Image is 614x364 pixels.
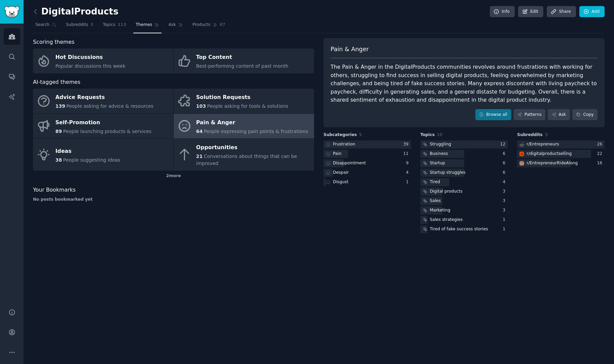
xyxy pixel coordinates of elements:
div: 3 [503,207,508,213]
div: 26 [597,141,605,147]
div: 1 [503,217,508,223]
div: Opportunities [196,142,311,153]
div: Pain & Anger [196,117,308,128]
span: People launching products & services [63,129,151,134]
span: Popular discussions this week [56,63,126,69]
div: Tired [430,179,440,185]
a: Edit [518,6,543,18]
a: Advice Requests139People asking for advice & resources [33,89,173,113]
div: r/ digitalproductselling [526,151,572,157]
div: Sales [430,198,441,204]
a: Opportunities21Conversations about things that can be improved [174,139,314,171]
a: Struggling12 [420,140,508,149]
a: Add [579,6,605,18]
span: Ask [169,22,176,28]
a: Business6 [420,150,508,158]
span: People asking for tools & solutions [207,103,288,109]
div: Frustration [333,141,355,147]
div: 1 [503,226,508,232]
a: Disappointment9 [323,159,411,168]
a: Tired4 [420,178,508,187]
a: Subreddits3 [64,20,96,33]
div: No posts bookmarked yet [33,197,314,203]
span: 21 [196,154,203,159]
span: Topics [103,22,115,28]
div: The Pain & Anger in the DigitalProducts communities revolves around frustrations with working for... [331,63,598,104]
a: Ideas38People suggesting ideas [33,139,173,171]
span: 103 [196,103,206,109]
div: 6 [503,160,508,166]
div: r/ EntrepreneurRideAlong [526,160,578,166]
div: Solution Requests [196,92,288,103]
span: Topics [420,132,435,138]
div: 4 [406,170,411,176]
div: Digital products [430,189,463,195]
span: People expressing pain points & frustrations [204,129,308,134]
div: r/ Entrepreneurs [526,141,559,147]
img: digitalproductselling [519,152,524,156]
span: Subreddits [517,132,543,138]
a: Marketing3 [420,206,508,215]
div: Startup [430,160,445,166]
a: Startup6 [420,159,508,168]
span: Scoring themes [33,38,74,46]
span: Conversations about things that can be improved [196,154,297,166]
div: 9 [406,160,411,166]
a: Despair4 [323,169,411,177]
a: Themes [133,20,162,33]
div: Advice Requests [56,92,153,103]
span: 5 [359,132,362,137]
img: GummySearch logo [4,6,20,18]
div: 22 [597,151,605,157]
span: 3 [545,132,548,137]
div: 3 [503,198,508,204]
a: Tired of fake success stories1 [420,225,508,234]
img: EntrepreneurRideAlong [519,161,524,166]
a: Self-Promotion89People launching products & services [33,114,173,139]
span: 139 [56,103,65,109]
a: Solution Requests103People asking for tools & solutions [174,89,314,113]
span: Products [193,22,210,28]
span: People asking for advice & resources [66,103,153,109]
span: Search [35,22,49,28]
span: Subreddits [66,22,88,28]
a: Search [33,20,59,33]
span: 10 [437,132,442,137]
div: Marketing [430,207,450,213]
span: 89 [56,129,62,134]
div: Startup struggles [430,170,466,176]
a: Sales strategies1 [420,216,508,224]
button: Copy [572,109,598,121]
div: 3 [503,189,508,195]
a: Products67 [190,20,228,33]
div: 4 [503,179,508,185]
span: Subcategories [323,132,357,138]
div: Hot Discussions [56,52,126,63]
a: Info [490,6,515,18]
a: Pain11 [323,150,411,158]
div: Disgust [333,179,348,185]
a: Patterns [514,109,545,121]
div: 6 [503,151,508,157]
div: 6 [503,170,508,176]
span: 113 [118,22,127,28]
span: Themes [136,22,152,28]
a: Sales3 [420,197,508,205]
span: 64 [196,129,203,134]
div: Ideas [56,146,121,157]
a: r/Entrepreneurs26 [517,140,605,149]
a: Frustration39 [323,140,411,149]
div: Sales strategies [430,217,463,223]
div: Despair [333,170,349,176]
span: 3 [91,22,94,28]
span: Pain & Anger [331,45,369,54]
div: 16 [597,160,605,166]
span: 38 [56,157,62,163]
span: People suggesting ideas [63,157,120,163]
span: Best-performing content of past month [196,63,288,69]
div: Disappointment [333,160,366,166]
a: Digital products3 [420,188,508,196]
h2: DigitalProducts [33,6,118,17]
a: Disgust1 [323,178,411,187]
span: 67 [220,22,226,28]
